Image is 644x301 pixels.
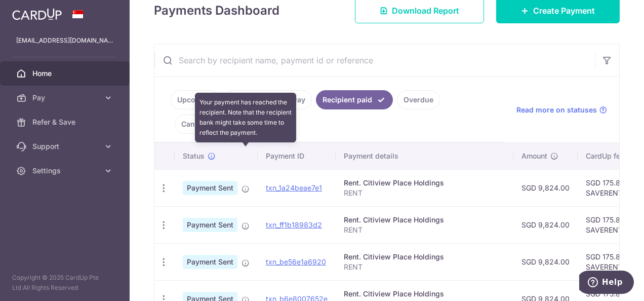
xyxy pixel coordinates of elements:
[183,255,237,269] span: Payment Sent
[32,166,99,176] span: Settings
[578,169,643,206] td: SGD 175.85 SAVERENT179
[578,206,643,243] td: SGD 175.85 SAVERENT179
[344,252,505,262] div: Rent. Citiview Place Holdings
[175,115,222,134] a: Cancelled
[183,218,237,232] span: Payment Sent
[344,215,505,225] div: Rent. Citiview Place Holdings
[344,289,505,299] div: Rent. Citiview Place Holdings
[32,68,99,79] span: Home
[32,117,99,127] span: Refer & Save
[521,151,547,161] span: Amount
[316,90,393,109] a: Recipient paid
[266,183,322,192] a: txn_1a24beae7e1
[578,243,643,280] td: SGD 175.85 SAVERENT179
[171,90,220,109] a: Upcoming
[32,141,99,152] span: Support
[183,181,237,195] span: Payment Sent
[392,5,459,17] span: Download Report
[16,35,113,46] p: [EMAIL_ADDRESS][DOMAIN_NAME]
[516,105,597,115] span: Read more on statuses
[397,90,440,109] a: Overdue
[344,178,505,188] div: Rent. Citiview Place Holdings
[183,151,205,161] span: Status
[344,225,505,235] p: RENT
[266,220,322,229] a: txn_ff1b18983d2
[586,151,624,161] span: CardUp fee
[513,169,578,206] td: SGD 9,824.00
[258,143,336,169] th: Payment ID
[516,105,607,115] a: Read more on statuses
[266,257,326,266] a: txn_be56e1a6920
[344,262,505,272] p: RENT
[12,8,62,20] img: CardUp
[154,2,279,20] h4: Payments Dashboard
[336,143,513,169] th: Payment details
[513,243,578,280] td: SGD 9,824.00
[533,5,595,17] span: Create Payment
[344,188,505,198] p: RENT
[579,271,634,296] iframe: Opens a widget where you can find more information
[154,44,595,77] input: Search by recipient name, payment id or reference
[513,206,578,243] td: SGD 9,824.00
[32,93,99,103] span: Pay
